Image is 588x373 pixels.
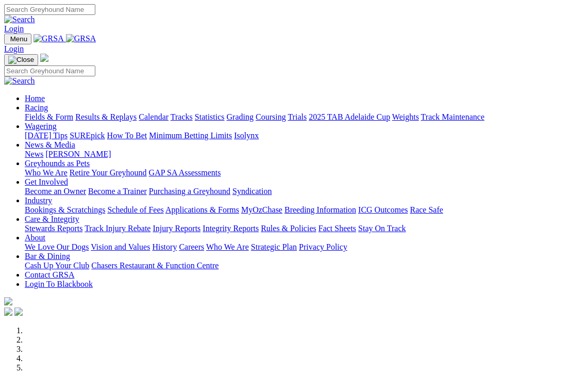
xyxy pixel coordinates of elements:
[234,131,259,140] a: Isolynx
[203,224,259,233] a: Integrity Reports
[25,177,68,186] a: Get Involved
[195,112,225,121] a: Statistics
[4,76,35,86] img: Search
[107,205,163,214] a: Schedule of Fees
[241,205,282,214] a: MyOzChase
[299,242,347,251] a: Privacy Policy
[70,168,147,177] a: Retire Your Greyhound
[25,261,584,270] div: Bar & Dining
[284,205,356,214] a: Breeding Information
[25,112,584,122] div: Racing
[4,44,24,53] a: Login
[4,297,12,305] img: logo-grsa-white.png
[25,205,584,215] div: Industry
[25,112,73,121] a: Fields & Form
[45,150,111,158] a: [PERSON_NAME]
[25,242,584,252] div: About
[165,205,239,214] a: Applications & Forms
[25,252,70,261] a: Bar & Dining
[25,205,105,214] a: Bookings & Scratchings
[251,242,297,251] a: Strategic Plan
[85,224,150,233] a: Track Injury Rebate
[25,270,74,279] a: Contact GRSA
[33,34,64,43] img: GRSA
[10,35,27,43] span: Menu
[25,131,68,140] a: [DATE] Tips
[70,131,105,140] a: SUREpick
[256,112,286,121] a: Coursing
[261,224,316,233] a: Rules & Policies
[309,112,390,121] a: 2025 TAB Adelaide Cup
[421,112,484,121] a: Track Maintenance
[25,187,584,196] div: Get Involved
[318,224,356,233] a: Fact Sheets
[25,150,584,159] div: News & Media
[8,56,34,64] img: Close
[206,242,249,251] a: Who We Are
[25,122,57,131] a: Wagering
[152,242,177,251] a: History
[392,112,419,121] a: Weights
[88,187,147,196] a: Become a Trainer
[4,307,12,316] img: facebook.svg
[139,112,169,121] a: Calendar
[25,280,93,288] a: Login To Blackbook
[25,168,68,177] a: Who We Are
[358,224,406,233] a: Stay On Track
[25,224,584,233] div: Care & Integrity
[25,261,89,270] a: Cash Up Your Club
[25,103,48,112] a: Racing
[14,307,23,316] img: twitter.svg
[25,159,90,168] a: Greyhounds as Pets
[149,187,230,196] a: Purchasing a Greyhound
[4,34,31,44] button: Toggle navigation
[25,150,43,158] a: News
[4,54,38,66] button: Toggle navigation
[75,112,137,121] a: Results & Replays
[25,131,584,140] div: Wagering
[25,224,82,233] a: Stewards Reports
[25,168,584,177] div: Greyhounds as Pets
[149,168,221,177] a: GAP SA Assessments
[91,242,150,251] a: Vision and Values
[25,215,79,223] a: Care & Integrity
[25,140,75,149] a: News & Media
[232,187,272,196] a: Syndication
[288,112,307,121] a: Trials
[91,261,219,270] a: Chasers Restaurant & Function Centre
[66,34,96,43] img: GRSA
[153,224,200,233] a: Injury Reports
[171,112,193,121] a: Tracks
[25,242,89,251] a: We Love Our Dogs
[4,24,24,33] a: Login
[25,94,45,103] a: Home
[227,112,254,121] a: Grading
[410,205,443,214] a: Race Safe
[25,196,52,205] a: Industry
[179,242,204,251] a: Careers
[149,131,232,140] a: Minimum Betting Limits
[4,4,95,15] input: Search
[358,205,408,214] a: ICG Outcomes
[4,66,95,76] input: Search
[25,233,45,242] a: About
[107,131,147,140] a: How To Bet
[40,54,48,62] img: logo-grsa-white.png
[25,187,86,196] a: Become an Owner
[4,15,35,24] img: Search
